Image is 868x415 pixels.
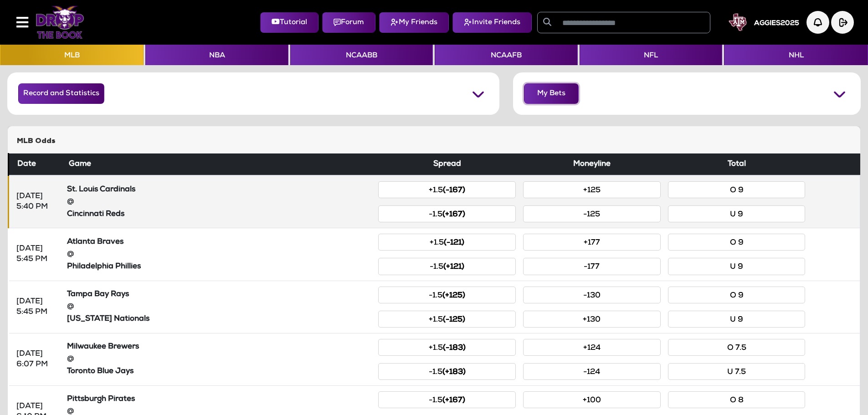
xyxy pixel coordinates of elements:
[63,154,375,176] th: Game
[754,20,799,28] h5: AGGIES2025
[664,154,809,176] th: Total
[668,311,806,328] button: U 9
[67,249,371,260] div: @
[668,234,806,251] button: O 9
[443,344,466,352] small: (-183)
[290,45,433,65] button: NCAABB
[523,234,661,251] button: +177
[260,12,318,33] button: Tutorial
[444,239,464,247] small: (-121)
[523,311,661,328] button: +130
[322,12,375,33] button: Forum
[17,137,851,146] h5: MLB Odds
[668,363,806,380] button: U 7.5
[523,391,661,408] button: +100
[442,292,465,300] small: (+125)
[443,316,465,324] small: (-125)
[668,258,806,275] button: U 9
[806,11,829,34] img: Notification
[523,339,661,356] button: +124
[145,45,288,65] button: NBA
[378,363,516,380] button: -1.5(+183)
[519,154,664,176] th: Moneyline
[36,6,84,39] img: Logo
[378,205,516,222] button: -1.5(+167)
[378,258,516,275] button: -1.5(+121)
[668,287,806,303] button: O 9
[378,287,516,303] button: -1.5(+125)
[442,369,466,376] small: (+183)
[378,311,516,328] button: +1.5(-125)
[18,83,104,104] button: Record and Statistics
[67,395,135,403] strong: Pittsburgh Pirates
[668,391,806,408] button: O 8
[523,258,661,275] button: -177
[67,354,371,364] div: @
[668,205,806,222] button: U 9
[435,45,577,65] button: NCAAFB
[523,363,661,380] button: -124
[442,397,465,405] small: (+167)
[443,263,464,271] small: (+121)
[67,368,134,375] strong: Toronto Blue Jays
[729,13,747,31] img: User
[67,343,139,351] strong: Milwaukee Brewers
[9,154,63,176] th: Date
[16,244,56,265] div: [DATE] 5:45 PM
[67,291,129,298] strong: Tampa Bay Rays
[442,211,465,219] small: (+167)
[67,238,123,246] strong: Atlanta Braves
[580,45,722,65] button: NFL
[378,234,516,251] button: +1.5(-121)
[67,315,149,323] strong: [US_STATE] Nationals
[668,339,806,356] button: O 7.5
[67,197,371,207] div: @
[16,191,56,212] div: [DATE] 5:40 PM
[378,391,516,408] button: -1.5(+167)
[724,45,868,65] button: NHL
[523,181,661,198] button: +125
[67,186,135,194] strong: St. Louis Cardinals
[67,302,371,312] div: @
[378,181,516,198] button: +1.5(-167)
[443,187,465,195] small: (-167)
[375,154,519,176] th: Spread
[16,297,56,318] div: [DATE] 5:45 PM
[452,12,532,33] button: Invite Friends
[668,181,806,198] button: O 9
[523,205,661,222] button: -125
[67,210,124,218] strong: Cincinnati Reds
[523,287,661,303] button: -130
[379,12,449,33] button: My Friends
[378,339,516,356] button: +1.5(-183)
[16,349,56,370] div: [DATE] 6:07 PM
[524,83,579,104] button: My Bets
[67,263,141,271] strong: Philadelphia Phillies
